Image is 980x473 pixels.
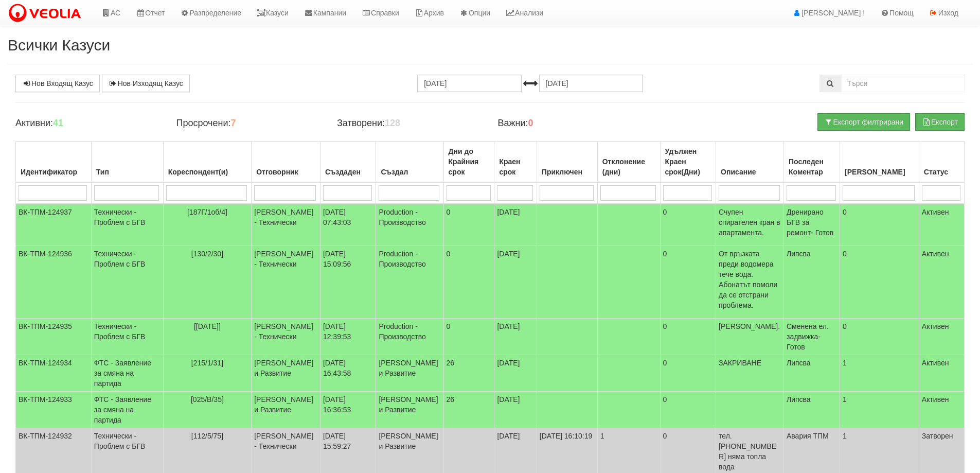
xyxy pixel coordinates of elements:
[102,75,190,92] a: Нов Изходящ Казус
[660,142,716,183] th: Удължен Краен срок(Дни): No sort applied, activate to apply an ascending sort
[719,249,781,310] p: От връзката преди водомера тече вода. Абонатът помоли да се отстрани проблема.
[187,208,227,216] span: [187Г/1об/4]
[922,165,961,179] div: Статус
[840,355,919,392] td: 1
[787,322,829,351] span: Сменена ел. задвижка- Готов
[447,144,492,179] div: Дни до Крайния срок
[497,154,533,179] div: Краен срок
[597,142,660,183] th: Отклонение (дни): No sort applied, activate to apply an ascending sort
[163,142,252,183] th: Кореспондент(и): No sort applied, activate to apply an ascending sort
[719,207,781,238] p: Счупен спирателен кран в апартамента.
[16,204,92,246] td: ВК-ТПМ-124937
[660,355,716,392] td: 0
[8,37,972,54] h2: Всички Казуси
[840,142,919,183] th: Брой Файлове: No sort applied, activate to apply an ascending sort
[919,142,964,183] th: Статус: No sort applied, activate to apply an ascending sort
[19,165,88,179] div: Идентификатор
[94,165,161,179] div: Тип
[15,118,161,129] h4: Активни:
[784,142,840,183] th: Последен Коментар: No sort applied, activate to apply an ascending sort
[376,319,443,355] td: Production - Производство
[919,355,964,392] td: Активен
[919,392,964,428] td: Активен
[320,319,376,355] td: [DATE] 12:39:53
[320,142,376,183] th: Създаден: No sort applied, activate to apply an ascending sort
[817,113,910,131] button: Експорт филтрирани
[376,392,443,428] td: [PERSON_NAME] и Развитие
[16,142,92,183] th: Идентификатор: No sort applied, activate to apply an ascending sort
[528,118,533,128] b: 0
[16,392,92,428] td: ВК-ТПМ-124933
[323,165,373,179] div: Създаден
[919,246,964,319] td: Активен
[230,118,236,128] b: 7
[716,142,784,183] th: Описание: No sort applied, activate to apply an ascending sort
[660,204,716,246] td: 0
[663,144,714,179] div: Удължен Краен срок(Дни)
[320,355,376,392] td: [DATE] 16:43:58
[840,204,919,246] td: 0
[719,431,781,472] p: тел. [PHONE_NUMBER] няма топла вода
[494,355,537,392] td: [DATE]
[376,246,443,319] td: Production - Производство
[537,142,597,183] th: Приключен: No sort applied, activate to apply an ascending sort
[843,165,916,179] div: [PERSON_NAME]
[447,359,455,367] span: 26
[252,392,320,428] td: [PERSON_NAME] и Развитие
[252,319,320,355] td: [PERSON_NAME] - Технически
[376,355,443,392] td: [PERSON_NAME] и Развитие
[252,204,320,246] td: [PERSON_NAME] - Технически
[53,118,63,128] b: 41
[787,432,829,440] span: Авария ТПМ
[91,319,163,355] td: Технически - Проблем с БГВ
[840,392,919,428] td: 1
[376,142,443,183] th: Създал: No sort applied, activate to apply an ascending sort
[91,392,163,428] td: ФТС - Заявление за смяна на партида
[494,204,537,246] td: [DATE]
[320,246,376,319] td: [DATE] 15:09:56
[16,319,92,355] td: ВК-ТПМ-124935
[91,246,163,319] td: Технически - Проблем с БГВ
[719,321,781,331] p: [PERSON_NAME].
[176,118,321,129] h4: Просрочени:
[16,355,92,392] td: ВК-ТПМ-124934
[915,113,965,131] button: Експорт
[8,3,86,24] img: VeoliaLogo.png
[787,395,811,404] span: Липсва
[719,165,781,179] div: Описание
[497,118,643,129] h4: Важни:
[252,246,320,319] td: [PERSON_NAME] - Технически
[919,204,964,246] td: Активен
[15,75,100,92] a: Нов Входящ Казус
[376,204,443,246] td: Production - Производство
[191,395,224,404] span: [025/В/35]
[252,142,320,183] th: Отговорник: No sort applied, activate to apply an ascending sort
[194,322,221,330] span: [[DATE]]
[660,392,716,428] td: 0
[787,359,811,367] span: Липсва
[379,165,440,179] div: Създал
[191,250,223,258] span: [130/2/30]
[919,319,964,355] td: Активен
[91,142,163,183] th: Тип: No sort applied, activate to apply an ascending sort
[840,319,919,355] td: 0
[447,322,451,330] span: 0
[254,165,317,179] div: Отговорник
[191,359,223,367] span: [215/1/31]
[719,358,781,368] p: ЗАКРИВАНЕ
[447,208,451,216] span: 0
[600,154,657,179] div: Отклонение (дни)
[91,355,163,392] td: ФТС - Заявление за смяна на партида
[494,246,537,319] td: [DATE]
[494,142,537,183] th: Краен срок: No sort applied, activate to apply an ascending sort
[166,165,249,179] div: Кореспондент(и)
[494,392,537,428] td: [DATE]
[841,75,965,92] input: Търсене по Идентификатор, Бл/Вх/Ап, Тип, Описание, Моб. Номер, Имейл, Файл, Коментар,
[385,118,400,128] b: 128
[91,204,163,246] td: Технически - Проблем с БГВ
[447,250,451,258] span: 0
[320,204,376,246] td: [DATE] 07:43:03
[337,118,482,129] h4: Затворени:
[191,432,223,440] span: [112/5/75]
[787,208,833,237] span: Дренирано БГВ за ремонт- Готов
